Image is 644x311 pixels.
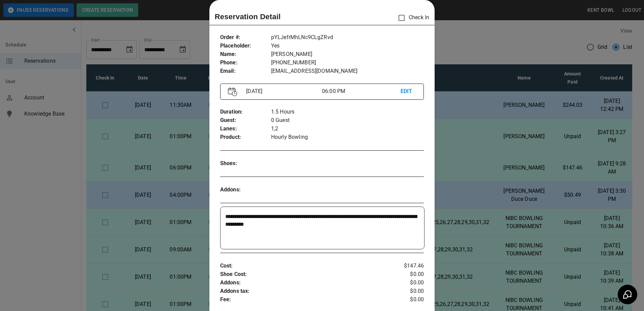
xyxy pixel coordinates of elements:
[220,279,390,287] p: Addons :
[220,50,271,59] p: Name :
[271,33,424,42] p: pYLJefrMhLNc9CLgZRvd
[220,186,271,194] p: Addons :
[390,296,424,304] p: $0.00
[271,125,424,133] p: 1,2
[228,87,237,96] img: Vector
[271,116,424,125] p: 0 Guest
[390,262,424,270] p: $147.46
[220,116,271,125] p: Guest :
[271,59,424,67] p: [PHONE_NUMBER]
[390,279,424,287] p: $0.00
[401,87,416,96] p: EDIT
[220,262,390,270] p: Cost :
[220,33,271,42] p: Order # :
[390,287,424,296] p: $0.00
[271,42,424,50] p: Yes
[322,87,401,95] p: 06:00 PM
[271,50,424,59] p: [PERSON_NAME]
[220,296,390,304] p: Fee :
[220,159,271,168] p: Shoes :
[220,42,271,50] p: Placeholder :
[220,59,271,67] p: Phone :
[220,287,390,296] p: Addons tax :
[220,133,271,142] p: Product :
[220,270,390,279] p: Shoe Cost :
[390,270,424,279] p: $0.00
[220,67,271,75] p: Email :
[220,108,271,116] p: Duration :
[271,133,424,142] p: Hourly Bowling
[215,11,281,22] p: Reservation Detail
[271,67,424,75] p: [EMAIL_ADDRESS][DOMAIN_NAME]
[220,125,271,133] p: Lanes :
[243,87,322,95] p: [DATE]
[394,11,429,25] p: Check In
[271,108,424,116] p: 1.5 Hours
